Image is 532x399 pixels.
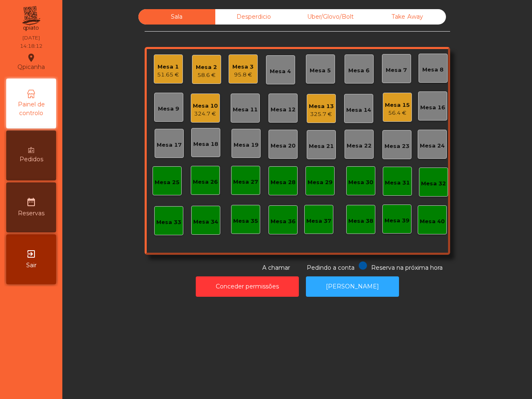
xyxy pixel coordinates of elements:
[420,142,445,150] div: Mesa 24
[193,110,218,118] div: 324.7 €
[309,142,334,150] div: Mesa 21
[26,53,36,63] i: location_on
[271,106,296,114] div: Mesa 12
[348,178,373,187] div: Mesa 30
[348,66,369,75] div: Mesa 6
[369,9,446,25] div: Take Away
[193,140,218,148] div: Mesa 18
[157,71,179,79] div: 51.65 €
[193,178,218,186] div: Mesa 26
[308,178,332,187] div: Mesa 29
[384,142,409,150] div: Mesa 23
[420,217,445,226] div: Mesa 40
[420,103,445,112] div: Mesa 16
[306,276,399,297] button: [PERSON_NAME]
[193,102,218,110] div: Mesa 10
[196,63,217,71] div: Mesa 2
[347,142,372,150] div: Mesa 22
[232,71,254,79] div: 95.8 €
[348,217,373,225] div: Mesa 38
[233,217,258,225] div: Mesa 35
[385,109,410,117] div: 56.4 €
[371,264,443,271] span: Reserva na próxima hora
[232,63,254,71] div: Mesa 3
[309,102,334,111] div: Mesa 13
[271,178,296,187] div: Mesa 28
[271,217,296,226] div: Mesa 36
[384,217,409,225] div: Mesa 39
[196,276,299,297] button: Conceder permissões
[271,142,296,150] div: Mesa 20
[385,101,410,109] div: Mesa 15
[307,264,355,271] span: Pedindo a conta
[421,180,446,188] div: Mesa 32
[422,66,443,74] div: Mesa 8
[262,264,290,271] span: A chamar
[270,67,291,76] div: Mesa 4
[158,105,179,113] div: Mesa 9
[215,9,292,25] div: Desperdicio
[292,9,369,25] div: Uber/Glovo/Bolt
[233,178,258,186] div: Mesa 27
[309,110,334,118] div: 325.7 €
[26,197,36,207] i: date_range
[157,141,182,149] div: Mesa 17
[196,71,217,79] div: 58.6 €
[386,66,407,74] div: Mesa 7
[8,100,54,118] span: Painel de controlo
[18,209,44,218] span: Reservas
[20,155,43,164] span: Pedidos
[22,34,40,42] div: [DATE]
[155,178,180,187] div: Mesa 25
[138,9,215,25] div: Sala
[233,106,258,114] div: Mesa 11
[26,261,37,270] span: Sair
[26,249,36,259] i: exit_to_app
[234,141,259,149] div: Mesa 19
[346,106,371,114] div: Mesa 14
[156,218,181,227] div: Mesa 33
[306,217,331,225] div: Mesa 37
[20,42,42,50] div: 14:18:12
[157,63,179,71] div: Mesa 1
[17,52,45,72] div: Qpicanha
[21,4,41,33] img: qpiato
[193,218,218,226] div: Mesa 34
[385,179,410,187] div: Mesa 31
[310,66,331,75] div: Mesa 5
